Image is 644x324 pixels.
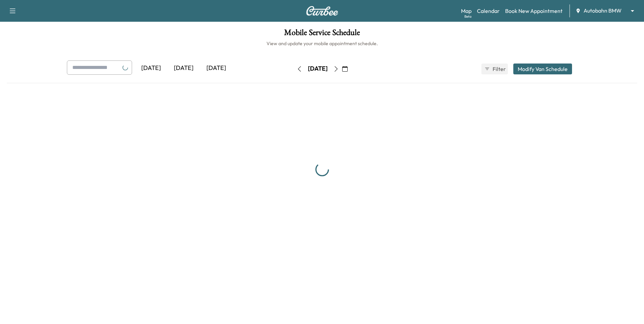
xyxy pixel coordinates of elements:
a: Book New Appointment [505,7,563,15]
div: [DATE] [135,60,167,76]
h1: Mobile Service Schedule [7,29,637,40]
h6: View and update your mobile appointment schedule. [7,40,637,47]
button: Modify Van Schedule [513,64,572,74]
div: [DATE] [308,65,328,73]
a: MapBeta [461,7,472,15]
a: Calendar [477,7,500,15]
span: Autobahn BMW [584,7,622,15]
img: Curbee Logo [306,6,338,16]
div: [DATE] [167,60,200,76]
span: Filter [493,65,505,73]
button: Filter [481,64,508,74]
div: [DATE] [200,60,233,76]
div: Beta [464,14,472,19]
